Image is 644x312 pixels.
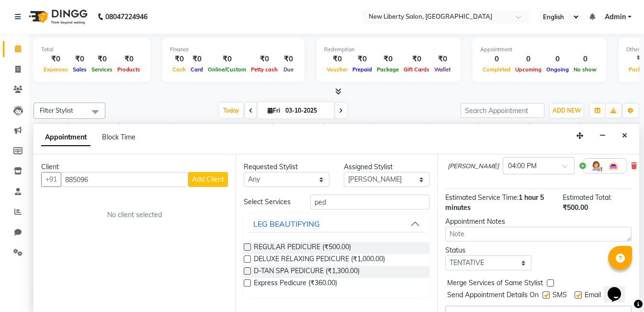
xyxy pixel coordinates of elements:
span: Estimated Total: [563,193,611,202]
input: 2025-10-03 [282,104,330,118]
span: Services [89,66,115,73]
div: ₹0 [115,54,143,65]
span: Seema [581,123,632,135]
span: Petty cash [249,66,280,73]
div: ₹0 [41,54,70,65]
span: Wallet [432,66,453,73]
div: ₹0 [188,54,205,65]
div: ₹0 [249,54,280,65]
div: 0 [571,54,599,65]
div: 0 [544,54,571,65]
span: Ongoing [544,66,571,73]
b: 08047224946 [105,3,147,30]
span: SMS [553,290,567,302]
span: No show [571,66,599,73]
span: Filter Stylist [40,106,73,114]
span: Package [374,66,401,73]
span: Send Appointment Details On [447,290,539,302]
span: Express Pedicure (₹360.00) [254,278,337,290]
span: Cash [170,66,188,73]
span: Merge Services of Same Stylist [447,278,543,290]
div: 0 [513,54,544,65]
img: Interior.png [608,160,619,172]
button: +91 [41,172,61,187]
span: ₹500.00 [563,203,588,212]
span: D-TAN SPA PEDICURE (₹1,300.00) [254,266,360,278]
div: ₹0 [401,54,432,65]
div: Appointment [480,46,599,54]
img: logo [24,3,90,30]
div: ₹0 [205,54,249,65]
div: ₹0 [324,54,350,65]
div: Status [445,245,531,255]
span: Jeetu [273,123,324,135]
span: Expenses [41,66,70,73]
input: Search Appointment [461,103,544,118]
span: Block Time [102,133,136,141]
span: Card [188,66,205,73]
div: Finance [170,46,297,54]
div: Assigned Stylist [344,162,429,172]
span: [PERSON_NAME] [69,123,120,145]
div: No client selected [64,210,205,220]
input: Search by Name/Mobile/Email/Code [61,172,188,187]
div: ₹0 [280,54,297,65]
div: ₹0 [350,54,374,65]
span: Products [115,66,143,73]
button: LEG BEAUTIFYING [248,215,426,232]
div: Stylist [34,123,68,133]
span: Email [585,290,601,302]
span: Prepaid [350,66,374,73]
span: Completed [480,66,513,73]
span: Kaif [427,123,478,135]
div: Requested Stylist [244,162,329,172]
span: Appointment [41,129,90,146]
span: [PERSON_NAME] [448,162,499,171]
span: [PERSON_NAME] [222,123,273,145]
span: Fri [265,107,282,114]
span: Gaurav [325,123,375,135]
div: Redemption [324,46,453,54]
span: Estimated Service Time: [445,193,519,202]
span: [PERSON_NAME] Sir [171,123,222,145]
span: Adil [376,123,427,135]
img: Hairdresser.png [590,160,602,172]
div: Client [41,162,228,172]
div: Select Services [237,197,304,207]
span: Gift Cards [401,66,432,73]
button: ADD NEW [550,104,583,117]
span: [PERSON_NAME] [478,123,529,145]
span: Sales [70,66,89,73]
span: Admin [605,12,626,22]
span: Shweta [530,123,580,135]
span: Online/Custom [205,66,249,73]
span: Today [219,103,243,118]
iframe: chat widget [604,274,634,302]
span: Upcoming [513,66,544,73]
span: Voucher [324,66,350,73]
span: Due [281,66,296,73]
div: LEG BEAUTIFYING [253,218,320,230]
div: 0 [480,54,513,65]
div: ₹0 [170,54,188,65]
span: REGULAR PEDICURE (₹500.00) [254,242,351,254]
span: Add Client [192,175,224,184]
div: ₹0 [374,54,401,65]
span: DELUXE RELAXING PEDICURE (₹1,000.00) [254,254,385,266]
div: Appointment Notes [445,217,632,227]
input: Search by service name [310,195,429,209]
span: ADD NEW [553,107,581,114]
span: [PERSON_NAME] [120,123,170,145]
button: Add Client [188,172,228,187]
div: ₹0 [89,54,115,65]
div: ₹0 [70,54,89,65]
div: ₹0 [432,54,453,65]
button: Close [618,128,632,143]
div: Total [41,46,143,54]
